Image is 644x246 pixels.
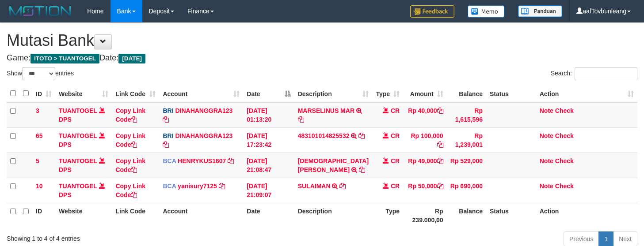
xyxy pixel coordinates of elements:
a: Copy 483101014825532 to clipboard [358,132,365,139]
th: ID [32,203,55,228]
a: Copy Rp 49,000 to clipboard [437,157,443,164]
a: SULAIMAN [298,183,331,190]
th: Balance [447,85,486,102]
a: Check [555,183,574,190]
span: CR [391,132,400,139]
a: Copy Rp 100,000 to clipboard [437,141,443,148]
a: Copy MARSELINUS MAR to clipboard [298,116,304,123]
a: DINAHANGGRA123 [175,107,232,114]
a: [DEMOGRAPHIC_DATA][PERSON_NAME] [298,157,369,173]
select: Showentries [22,67,55,80]
th: Description [294,203,372,228]
td: Rp 1,239,001 [447,127,486,153]
td: [DATE] 21:08:47 [243,153,294,178]
a: Check [555,157,574,164]
a: Check [555,132,574,139]
a: Copy Link Code [115,132,145,148]
a: DINAHANGGRA123 [175,132,232,139]
th: Website: activate to sort column ascending [55,85,112,102]
a: TUANTOGEL [59,132,97,139]
th: Status [486,203,536,228]
th: Action [536,203,637,228]
a: yanisury7125 [178,183,217,190]
a: Copy DINAHANGGRA123 to clipboard [163,141,169,148]
td: DPS [55,153,112,178]
a: Copy DINAHANGGRA123 to clipboard [163,116,169,123]
a: HENRYKUS1607 [178,157,226,164]
span: BRI [163,132,173,139]
td: Rp 40,000 [403,102,447,128]
h4: Game: Date: [7,54,637,63]
img: Feedback.jpg [410,5,454,18]
a: Copy MUHAMMAD NAZ to clipboard [359,166,365,173]
th: ID: activate to sort column ascending [32,85,55,102]
a: Copy yanisury7125 to clipboard [219,183,225,190]
img: MOTION_logo.png [7,4,74,18]
a: Copy Link Code [115,157,145,173]
span: 65 [36,132,43,139]
a: Copy Rp 50,000 to clipboard [437,183,443,190]
th: Rp 239.000,00 [403,203,447,228]
img: panduan.png [518,5,562,17]
th: Action: activate to sort column ascending [536,85,637,102]
th: Type: activate to sort column ascending [372,85,403,102]
input: Search: [575,67,637,80]
img: Button%20Memo.svg [468,5,505,18]
td: Rp 529,000 [447,153,486,178]
td: [DATE] 21:09:07 [243,178,294,203]
span: ITOTO > TUANTOGEL [30,54,99,63]
label: Show entries [7,67,74,80]
td: DPS [55,102,112,128]
td: Rp 50,000 [403,178,447,203]
th: Link Code: activate to sort column ascending [112,85,159,102]
a: Note [540,183,553,190]
span: BRI [163,107,173,114]
label: Search: [551,67,637,80]
a: TUANTOGEL [59,107,97,114]
th: Status [486,85,536,102]
span: 3 [36,107,39,114]
a: MARSELINUS MAR [298,107,354,114]
th: Type [372,203,403,228]
th: Description: activate to sort column ascending [294,85,372,102]
a: Copy Rp 40,000 to clipboard [437,107,443,114]
td: Rp 1,615,596 [447,102,486,128]
a: Note [540,107,553,114]
td: Rp 100,000 [403,127,447,153]
span: BCA [163,183,176,190]
span: CR [391,107,400,114]
th: Account: activate to sort column ascending [159,85,243,102]
span: CR [391,157,400,164]
td: Rp 49,000 [403,153,447,178]
a: Copy SULAIMAN to clipboard [339,183,346,190]
h1: Mutasi Bank [7,32,637,49]
span: BCA [163,157,176,164]
th: Amount: activate to sort column ascending [403,85,447,102]
a: Note [540,157,553,164]
a: Note [540,132,553,139]
span: [DATE] [118,54,145,63]
td: Rp 690,000 [447,178,486,203]
th: Date [243,203,294,228]
th: Balance [447,203,486,228]
a: Copy Link Code [115,107,145,123]
a: TUANTOGEL [59,157,97,164]
th: Link Code [112,203,159,228]
div: Showing 1 to 4 of 4 entries [7,231,262,243]
td: DPS [55,178,112,203]
a: TUANTOGEL [59,183,97,190]
span: 5 [36,157,39,164]
span: CR [391,183,400,190]
th: Website [55,203,112,228]
a: Check [555,107,574,114]
span: 10 [36,183,43,190]
a: 483101014825532 [298,132,350,139]
a: Copy Link Code [115,183,145,198]
a: Copy HENRYKUS1607 to clipboard [228,157,234,164]
td: DPS [55,127,112,153]
td: [DATE] 01:13:20 [243,102,294,128]
th: Date: activate to sort column descending [243,85,294,102]
th: Account [159,203,243,228]
td: [DATE] 17:23:42 [243,127,294,153]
